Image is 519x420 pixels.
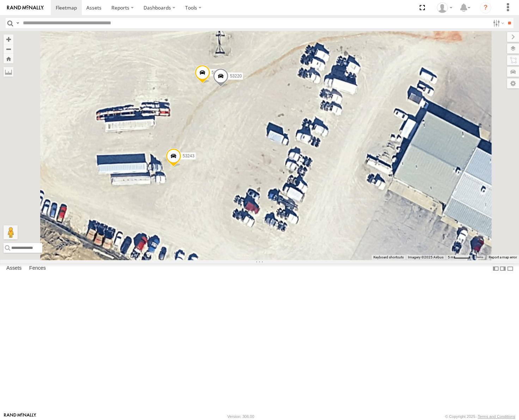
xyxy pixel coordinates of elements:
[7,5,44,10] img: rand-logo.svg
[227,414,254,419] div: Version: 306.00
[492,263,499,274] label: Dock Summary Table to the Left
[489,255,517,259] a: Report a map error
[507,263,514,274] label: Hide Summary Table
[4,54,13,63] button: Zoom Home
[212,70,223,75] span: 53229
[478,414,515,419] a: Terms and Conditions
[230,74,242,79] span: 53220
[445,414,515,419] div: © Copyright 2025 -
[26,264,49,274] label: Fences
[15,18,20,28] label: Search Query
[490,18,505,28] label: Search Filter Options
[4,67,13,77] label: Measure
[4,44,13,54] button: Zoom out
[434,2,455,13] div: Miky Transport
[446,255,472,260] button: Map Scale: 5 m per 43 pixels
[4,35,13,44] button: Zoom in
[499,263,506,274] label: Dock Summary Table to the Right
[183,153,194,158] span: 53243
[507,79,519,88] label: Map Settings
[476,256,483,258] a: Terms (opens in new tab)
[373,255,404,260] button: Keyboard shortcuts
[448,255,454,259] span: 5 m
[4,225,18,239] button: Drag Pegman onto the map to open Street View
[408,255,444,259] span: Imagery ©2025 Airbus
[480,2,491,13] i: ?
[3,264,25,274] label: Assets
[4,413,36,420] a: Visit our Website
